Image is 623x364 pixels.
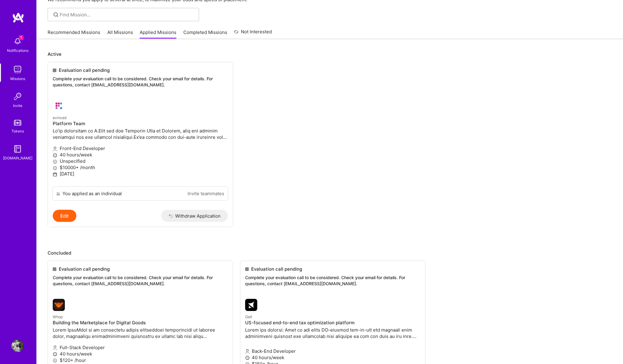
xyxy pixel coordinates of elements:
[12,35,24,47] img: bell
[19,35,24,40] span: 1
[12,340,24,352] img: User Avatar
[10,340,25,352] a: User Avatar
[12,128,24,134] div: Tokens
[53,121,228,126] h4: Platform Team
[48,29,100,39] a: Recommended Missions
[53,164,228,171] p: $10000+ /month
[53,159,57,164] i: icon MoneyGray
[53,115,67,120] small: evinced
[53,152,228,158] p: 40 hours/week
[3,155,32,161] div: [DOMAIN_NAME]
[53,351,228,357] p: 40 hours/week
[53,327,228,339] p: Lorem IpsuMdol si am consectetu adipis elitseddoei temporincidi ut laboree dolor, magnaaliqu enim...
[48,51,612,57] p: Active
[48,250,612,256] p: Concluded
[53,357,228,363] p: $120+ /hour
[48,95,233,186] a: evinced company logoevincedPlatform TeamLo’ip dolorsitam co A.Elit sed doe Temporin Utla et Dolor...
[7,47,28,54] div: Notifications
[12,90,24,102] img: Invite
[53,344,228,351] p: Full-Stack Developer
[60,12,195,18] input: Find Mission...
[53,171,228,177] p: [DATE]
[53,166,57,170] i: icon MoneyGray
[53,147,57,151] i: icon Applicant
[53,352,57,356] i: icon Clock
[53,358,57,363] i: icon MoneyGray
[53,153,57,158] i: icon Clock
[234,28,272,39] a: Not Interested
[53,315,63,319] small: Whop
[12,143,24,155] img: guide book
[53,346,57,350] i: icon Applicant
[53,172,57,177] i: icon Calendar
[59,67,110,73] span: Evaluation call pending
[59,266,110,272] span: Evaluation call pending
[53,210,76,222] button: Edit
[140,29,176,39] a: Applied Missions
[53,76,228,88] p: Complete your evaluation call to be considered. Check your email for details. For questions, cont...
[53,158,228,164] p: Unspecified
[53,299,65,311] img: Whop company logo
[13,102,22,109] div: Invite
[53,275,228,286] p: Complete your evaluation call to be considered. Check your email for details. For questions, cont...
[12,12,24,23] img: logo
[14,120,21,125] img: tokens
[53,128,228,140] p: Lo’ip dolorsitam co A.Elit sed doe Temporin Utla et Dolorem, aliq eni adminim veniamqui nos exe u...
[107,29,133,39] a: All Missions
[183,29,227,39] a: Completed Missions
[52,11,59,18] i: icon SearchGrey
[10,75,25,82] div: Missions
[188,190,224,197] a: Invite teammates
[53,320,228,326] h4: Building the Marketplace for Digital Goods
[161,210,228,222] button: Withdraw Application
[53,145,228,152] p: Front-End Developer
[53,100,65,112] img: evinced company logo
[12,63,24,75] img: teamwork
[62,190,122,197] div: You applied as an individual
